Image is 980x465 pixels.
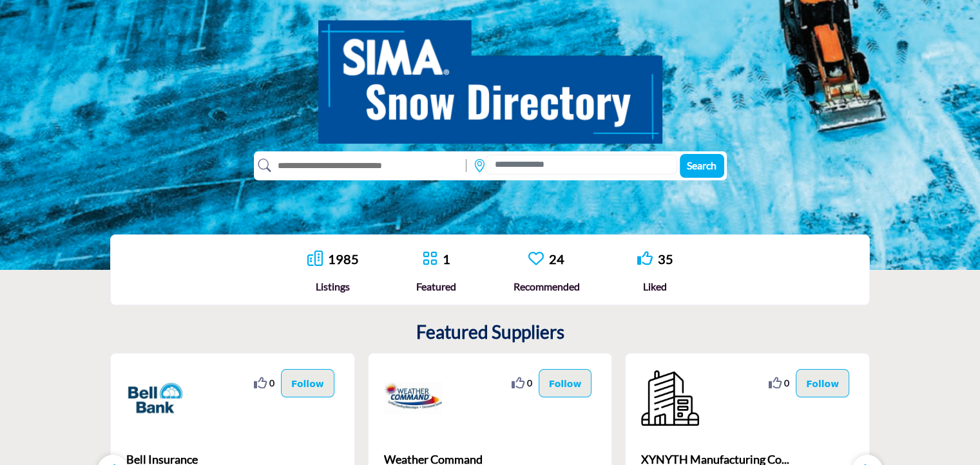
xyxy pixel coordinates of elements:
a: 1985 [328,251,359,267]
button: Follow [281,369,334,397]
button: Search [680,154,724,178]
img: SIMA Snow Directory [318,6,662,144]
div: Listings [307,279,359,294]
p: Follow [806,376,839,390]
span: 0 [527,376,532,390]
div: Recommended [513,279,579,294]
i: Go to Liked [637,251,652,266]
a: Go to Recommended [528,251,544,268]
h2: Featured Suppliers [416,321,564,343]
a: 35 [657,251,673,267]
a: 24 [549,251,564,267]
p: Follow [549,376,582,390]
a: 1 [443,251,450,267]
img: Bell Insurance [126,369,184,427]
p: Follow [291,376,324,390]
span: Search [687,159,716,171]
div: Featured [416,279,456,294]
a: Go to Featured [422,251,437,268]
button: Follow [796,369,849,397]
img: Rectangle%203585.svg [463,156,470,175]
button: Follow [539,369,592,397]
span: 0 [784,376,789,390]
img: XYNYTH Manufacturing Corp. [641,369,699,427]
img: Weather Command [384,369,442,427]
span: 0 [269,376,274,390]
div: Liked [637,279,673,294]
